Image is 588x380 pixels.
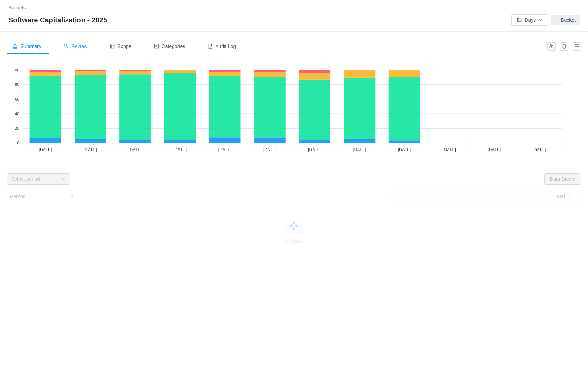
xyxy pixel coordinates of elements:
tspan: 80 [15,82,19,87]
tspan: [DATE] [263,147,276,152]
i: icon: profile [154,44,159,49]
tspan: [DATE] [533,147,546,152]
tspan: [DATE] [308,147,321,152]
span: Review [64,43,87,49]
button: icon: bell [560,42,568,51]
tspan: 0 [17,141,19,145]
div: Select period [11,175,58,182]
i: icon: audit [208,44,212,49]
tspan: 60 [15,97,19,101]
i: icon: control [110,44,115,49]
a: Buckets [8,5,26,11]
tspan: [DATE] [218,147,232,152]
tspan: [DATE] [84,147,97,152]
a: Bucket [551,15,580,25]
tspan: [DATE] [353,147,366,152]
tspan: [DATE] [39,147,52,152]
tspan: [DATE] [128,147,142,152]
button: icon: team [547,42,556,51]
tspan: 100 [13,68,19,72]
span: Categories [154,43,185,49]
i: icon: home [13,44,17,49]
span: Scope [110,43,132,49]
button: icon: menu [573,42,581,51]
tspan: 40 [15,112,19,116]
tspan: [DATE] [488,147,501,152]
i: icon: search [64,44,69,49]
button: icon: calendarDaysicon: down [511,14,548,26]
tspan: [DATE] [443,147,456,152]
tspan: [DATE] [398,147,411,152]
span: Summary [13,43,41,49]
span: Audit Log [208,43,236,49]
tspan: [DATE] [173,147,187,152]
i: icon: down [62,177,66,182]
span: Software Capitalization - 2025 [8,14,111,26]
tspan: 20 [15,126,19,130]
